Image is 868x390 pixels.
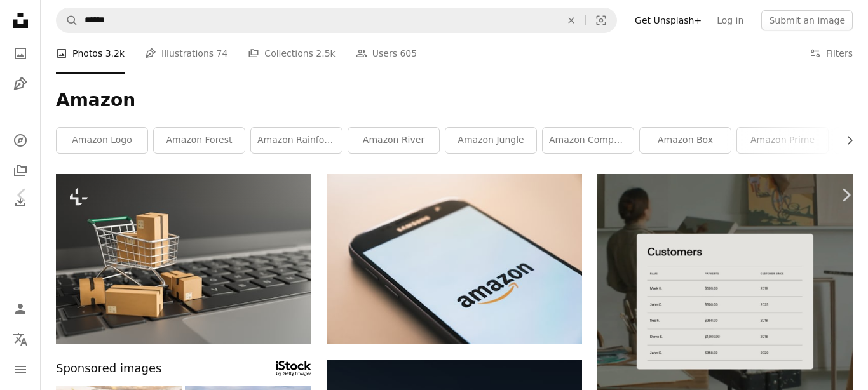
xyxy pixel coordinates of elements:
[8,326,33,352] button: Language
[327,174,582,344] img: black Samsung Galaxy smartphone displaying Amazon logo
[586,8,616,32] button: Visual search
[8,296,33,321] a: Log in / Sign up
[640,128,731,153] a: amazon box
[810,33,853,74] button: Filters
[348,128,439,153] a: amazon river
[327,253,582,264] a: black Samsung Galaxy smartphone displaying Amazon logo
[356,33,417,74] a: Users 605
[761,10,853,30] button: Submit an image
[627,10,709,30] a: Get Unsplash+
[8,41,33,66] a: Photos
[248,33,335,74] a: Collections 2.5k
[251,128,342,153] a: amazon rainforest
[824,134,868,256] a: Next
[400,46,417,60] span: 605
[709,10,751,30] a: Log in
[56,253,311,264] a: close up of shopping cart on top of computer keyboard with shipping boxes around it and copy spac...
[557,8,585,32] button: Clear
[56,174,311,344] img: close up of shopping cart on top of computer keyboard with shipping boxes around it and copy spac...
[8,128,33,153] a: Explore
[8,71,33,97] a: Illustrations
[154,128,245,153] a: amazon forest
[316,46,335,60] span: 2.5k
[56,360,161,378] span: Sponsored images
[838,128,853,153] button: scroll list to the right
[737,128,828,153] a: amazon prime
[56,8,617,33] form: Find visuals sitewide
[445,128,536,153] a: amazon jungle
[217,46,228,60] span: 74
[145,33,227,74] a: Illustrations 74
[56,89,853,112] h1: Amazon
[543,128,634,153] a: amazon company
[57,128,147,153] a: amazon logo
[57,8,78,32] button: Search Unsplash
[8,357,33,382] button: Menu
